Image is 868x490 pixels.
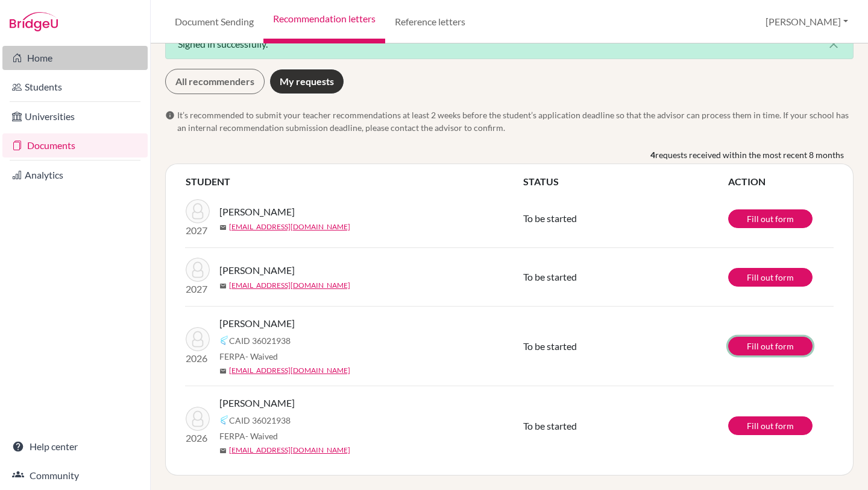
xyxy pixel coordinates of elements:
[728,174,834,189] th: ACTION
[219,282,227,290] span: mail
[814,30,853,59] button: Close
[229,334,291,347] span: CAID 36021938
[229,414,291,427] span: CAID 36021938
[2,46,148,70] a: Home
[245,431,278,441] span: - Waived
[165,110,175,120] span: info
[523,212,577,224] span: To be started
[219,336,229,345] img: Common App logo
[229,221,350,232] a: [EMAIL_ADDRESS][DOMAIN_NAME]
[186,407,210,431] img: Teoh, Samuel
[219,224,227,231] span: mail
[219,430,278,442] span: FERPA
[523,174,728,189] th: STATUS
[186,431,210,445] p: 2026
[728,209,813,228] a: Fill out form
[229,365,350,376] a: [EMAIL_ADDRESS][DOMAIN_NAME]
[523,420,577,431] span: To be started
[186,351,210,366] p: 2026
[219,350,278,363] span: FERPA
[269,69,344,94] a: My requests
[523,271,577,282] span: To be started
[219,367,227,375] span: mail
[10,12,58,31] img: Bridge-U
[2,104,148,129] a: Universities
[165,29,854,59] div: Signed in successfully.
[2,463,148,488] a: Community
[186,327,210,351] img: Teoh, Samuel
[650,148,655,161] b: 4
[219,263,295,278] span: [PERSON_NAME]
[177,109,854,134] span: It’s recommended to submit your teacher recommendations at least 2 weeks before the student’s app...
[165,69,265,94] a: All recommenders
[186,258,210,282] img: Li, Andy
[728,337,813,355] a: Fill out form
[728,416,813,435] a: Fill out form
[186,282,210,296] p: 2027
[219,415,229,425] img: Common App logo
[2,434,148,459] a: Help center
[245,351,278,361] span: - Waived
[219,447,227,454] span: mail
[229,280,350,291] a: [EMAIL_ADDRESS][DOMAIN_NAME]
[728,268,813,287] a: Fill out form
[2,133,148,157] a: Documents
[229,445,350,456] a: [EMAIL_ADDRESS][DOMAIN_NAME]
[760,10,854,33] button: [PERSON_NAME]
[219,316,295,331] span: [PERSON_NAME]
[826,37,841,51] i: close
[219,396,295,410] span: [PERSON_NAME]
[219,205,295,219] span: [PERSON_NAME]
[186,223,210,238] p: 2027
[2,163,148,187] a: Analytics
[2,75,148,99] a: Students
[523,340,577,352] span: To be started
[655,148,844,161] span: requests received within the most recent 8 months
[185,174,523,189] th: STUDENT
[186,199,210,223] img: Li, Andy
